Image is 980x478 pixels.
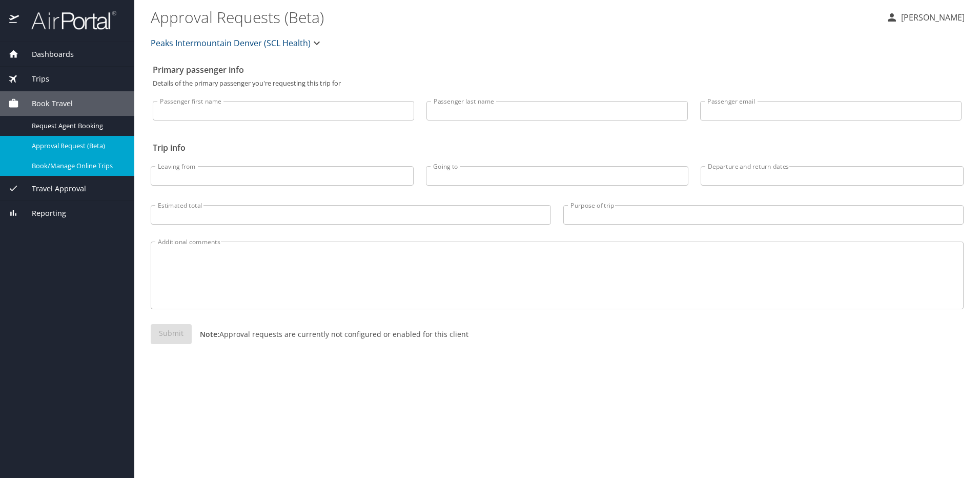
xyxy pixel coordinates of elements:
p: Approval requests are currently not configured or enabled for this client [192,329,468,340]
span: Peaks Intermountain Denver (SCL Health) [151,36,311,50]
button: [PERSON_NAME] [882,8,969,27]
span: Book/Manage Online Trips [32,161,122,171]
h2: Trip info [153,140,962,156]
span: Travel Approval [19,183,86,194]
button: Peaks Intermountain Denver (SCL Health) [147,33,327,53]
span: Book Travel [19,98,73,109]
img: airportal-logo.png [20,10,116,30]
p: Details of the primary passenger you're requesting this trip for [153,80,962,87]
h2: Primary passenger info [153,62,962,78]
span: Trips [19,73,49,85]
strong: Note: [200,329,219,339]
span: Dashboards [19,49,74,60]
span: Request Agent Booking [32,121,122,131]
p: [PERSON_NAME] [898,11,965,24]
img: icon-airportal.png [9,10,20,30]
h1: Approval Requests (Beta) [151,1,877,33]
span: Reporting [19,208,66,219]
span: Approval Request (Beta) [32,141,122,151]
